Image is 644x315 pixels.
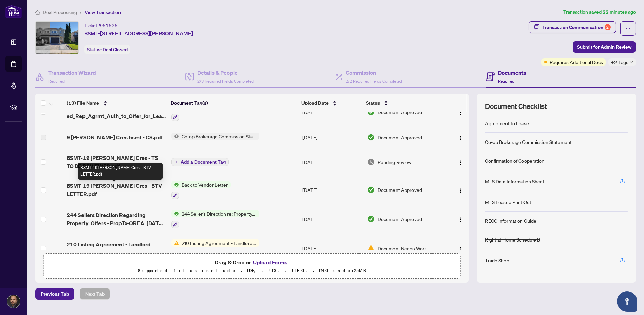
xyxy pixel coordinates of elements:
[168,94,298,113] th: Document Tag(s)
[455,214,466,225] button: Logo
[171,181,231,199] button: Status IconBack to Vendor Letter
[605,24,611,30] div: 2
[485,178,545,185] div: MLS Data Information Sheet
[378,134,422,141] span: Document Approved
[44,254,460,279] span: Drag & Drop orUpload FormsSupported files include .PDF, .JPG, .JPEG, .PNG under25MB
[455,132,466,143] button: Logo
[299,94,363,113] th: Upload Date
[458,217,463,222] img: Logo
[181,160,226,164] span: Add a Document Tag
[84,21,118,29] div: Ticket #:
[67,240,166,256] span: 210 Listing Agreement - Landlord Representation Agreement - Authority to Offer for Lease - PropTx...
[346,69,402,77] h4: Commission
[366,99,380,107] span: Status
[378,245,427,252] span: Document Needs Work
[35,288,74,300] button: Previous Tab
[78,163,163,180] div: BSMT-19 [PERSON_NAME] Cres - BTV LETTER.pdf
[64,94,168,113] th: (13) File Name
[630,61,633,64] span: down
[577,42,631,52] span: Submit for Admin Review
[485,198,531,206] div: MLS Leased Print Out
[67,133,163,142] span: 9 [PERSON_NAME] Cres bsmt - CS.pdf
[251,258,289,267] button: Upload Forms
[67,182,166,198] span: BSMT-19 [PERSON_NAME] Cres - BTV LETTER.pdf
[179,239,259,247] span: 210 Listing Agreement - Landlord Representation Agreement Authority to Offer forLease
[179,210,259,217] span: 244 Seller’s Direction re: Property/Offers
[485,119,529,127] div: Agreement to Lease
[171,210,259,228] button: Status Icon244 Seller’s Direction re: Property/Offers
[346,79,402,84] span: 2/2 Required Fields Completed
[367,186,375,194] img: Document Status
[378,158,411,166] span: Pending Review
[35,10,40,15] span: home
[485,138,572,146] div: Co-op Brokerage Commission Statement
[542,22,611,33] div: Transaction Communication
[67,211,166,227] span: 244 Sellers Direction Regarding Property_Offers - PropTx-OREA_[DATE] 13_15_52.pdf
[458,110,463,115] img: Logo
[179,133,259,140] span: Co-op Brokerage Commission Statement
[485,102,547,111] span: Document Checklist
[367,134,375,141] img: Document Status
[367,215,375,223] img: Document Status
[367,245,375,252] img: Document Status
[43,9,77,15] span: Deal Processing
[626,26,630,31] span: ellipsis
[48,79,65,84] span: Required
[485,157,545,164] div: Confirmation of Cooperation
[455,243,466,254] button: Logo
[485,217,536,225] div: RECO Information Guide
[171,210,179,217] img: Status Icon
[550,58,603,66] span: Requires Additional Docs
[48,69,96,77] h4: Transaction Wizard
[498,79,514,84] span: Required
[300,234,365,263] td: [DATE]
[573,41,636,53] button: Submit for Admin Review
[485,236,540,243] div: Right at Home Schedule B
[48,267,456,275] p: Supported files include .PDF, .JPG, .JPEG, .PNG under 25 MB
[174,160,178,164] span: plus
[300,148,365,176] td: [DATE]
[300,204,365,234] td: [DATE]
[179,181,231,188] span: Back to Vendor Letter
[80,288,110,300] button: Next Tab
[498,69,526,77] h4: Documents
[7,295,20,308] img: Profile Icon
[103,47,128,53] span: Deal Closed
[103,22,118,29] span: 51535
[458,135,463,141] img: Logo
[300,176,365,205] td: [DATE]
[84,45,130,54] div: Status:
[171,239,179,247] img: Status Icon
[215,258,289,267] span: Drag & Drop or
[455,156,466,167] button: Logo
[36,22,78,54] img: IMG-E12368467_1.jpg
[611,58,628,66] span: +2 Tags
[485,256,511,264] div: Trade Sheet
[458,246,463,252] img: Logo
[617,291,637,312] button: Open asap
[171,181,179,188] img: Status Icon
[529,21,616,33] button: Transaction Communication2
[67,154,166,170] span: BSMT-19 [PERSON_NAME] Cres - TS TO BE REVIEWED.pdf
[458,188,463,194] img: Logo
[80,8,82,16] li: /
[367,158,375,166] img: Document Status
[5,5,22,18] img: logo
[300,127,365,148] td: [DATE]
[363,94,444,113] th: Status
[455,184,466,195] button: Logo
[378,215,422,223] span: Document Approved
[41,288,69,299] span: Previous Tab
[171,158,229,166] button: Add a Document Tag
[301,99,329,107] span: Upload Date
[197,69,254,77] h4: Details & People
[458,160,463,165] img: Logo
[563,8,636,16] article: Transaction saved 22 minutes ago
[67,99,99,107] span: (13) File Name
[171,157,229,166] button: Add a Document Tag
[85,9,121,15] span: View Transaction
[197,79,254,84] span: 2/3 Required Fields Completed
[171,133,179,140] img: Status Icon
[171,133,259,140] button: Status IconCo-op Brokerage Commission Statement
[84,29,193,37] span: BSMT-[STREET_ADDRESS][PERSON_NAME]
